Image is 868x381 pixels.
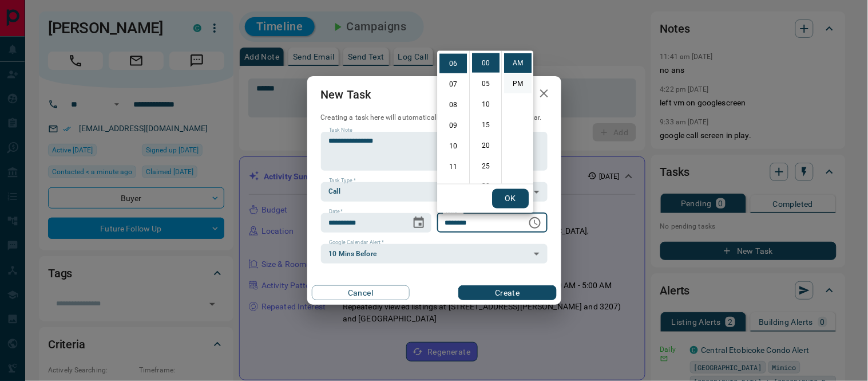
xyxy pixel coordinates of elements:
li: PM [504,74,532,93]
li: 0 minutes [472,53,500,73]
p: Creating a task here will automatically add it to your Google Calendar. [321,113,548,123]
ul: Select hours [437,51,469,184]
label: Task Note [329,127,352,134]
div: Call [321,182,548,202]
li: 7 hours [439,74,467,94]
button: Choose time, selected time is 6:00 AM [524,211,546,234]
li: 9 hours [439,116,467,135]
li: 10 minutes [472,95,500,114]
li: 5 minutes [472,74,500,93]
label: Task Type [329,177,356,184]
button: Choose date, selected date is Oct 22, 2025 [407,211,430,234]
li: 6 hours [439,54,467,73]
ul: Select minutes [469,51,501,184]
h2: New Task [307,76,385,113]
li: 10 hours [439,136,467,156]
button: OK [492,189,529,209]
label: Google Calendar Alert [329,239,384,246]
li: 5 hours [439,33,467,53]
li: 25 minutes [472,156,500,176]
li: AM [504,53,532,73]
li: 8 hours [439,95,467,115]
label: Date [329,208,343,215]
label: Time [445,208,460,215]
li: 15 minutes [472,115,500,135]
button: Create [458,285,556,300]
li: 30 minutes [472,177,500,197]
li: 11 hours [439,157,467,176]
ul: Select meridiem [501,51,533,184]
li: 20 minutes [472,136,500,155]
button: Cancel [312,285,410,300]
div: 10 Mins Before [321,244,548,264]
